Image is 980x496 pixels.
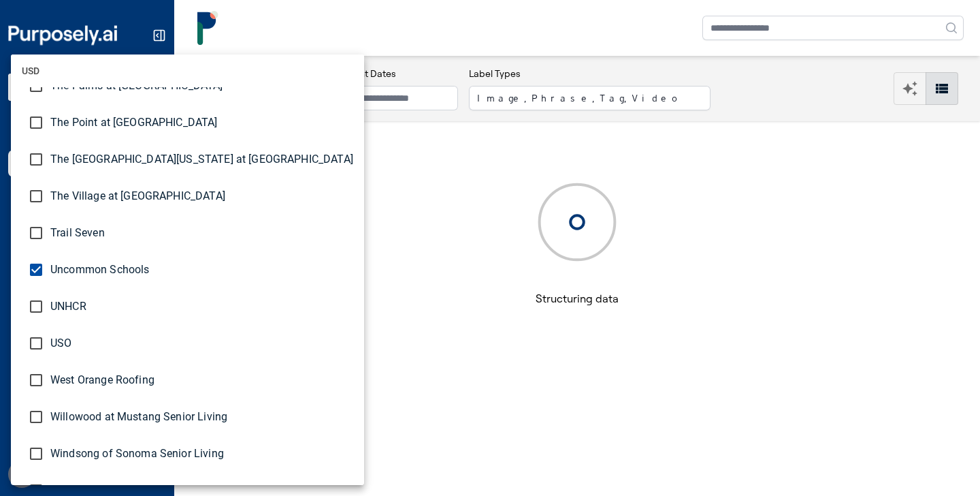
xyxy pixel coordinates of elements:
span: Willowood at Mustang Senior Living [50,409,353,425]
li: USD [11,55,364,87]
span: The Village at [GEOGRAPHIC_DATA] [50,188,353,204]
span: USO [50,335,353,352]
span: The [GEOGRAPHIC_DATA][US_STATE] at [GEOGRAPHIC_DATA] [50,151,353,168]
span: UNHCR [50,298,353,315]
span: Windsong of Sonoma Senior Living [50,446,353,462]
span: Uncommon Schools [50,262,353,278]
span: West Orange Roofing [50,372,353,388]
span: The Point at [GEOGRAPHIC_DATA] [50,114,353,131]
span: Trail Seven [50,225,353,241]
